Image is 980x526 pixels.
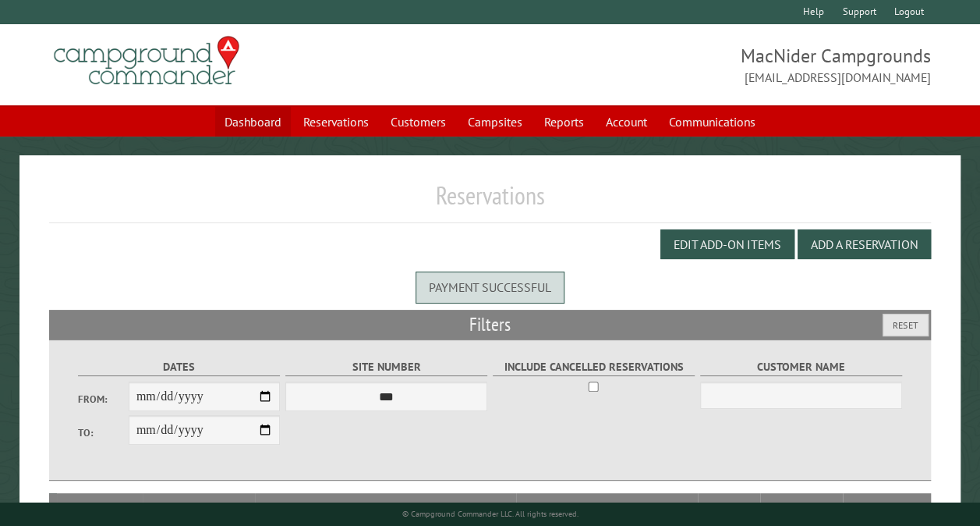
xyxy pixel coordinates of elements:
a: Campsites [458,107,532,137]
label: From: [78,392,129,407]
a: Customers [381,107,455,137]
th: Due [760,493,843,521]
small: © Campground Commander LLC. All rights reserved. [402,509,578,519]
th: Camper Details [255,493,517,521]
a: Communications [660,107,765,137]
th: Total [698,493,760,521]
th: Site [57,493,143,521]
span: MacNider Campgrounds [EMAIL_ADDRESS][DOMAIN_NAME] [490,43,932,87]
a: Reports [535,107,593,137]
th: Dates [143,493,255,521]
a: Reservations [294,107,378,137]
a: Dashboard [215,107,291,137]
h1: Reservations [49,180,931,223]
label: Dates [78,358,280,376]
label: Customer Name [700,358,902,376]
label: Include Cancelled Reservations [493,358,695,376]
h2: Filters [49,310,931,339]
a: Account [596,107,656,137]
button: Reset [883,314,929,336]
button: Edit Add-on Items [660,229,794,259]
label: Site Number [285,358,487,376]
th: Customer [516,493,697,521]
img: Campground Commander [49,30,244,91]
div: Payment successful [416,272,564,303]
button: Add a Reservation [798,229,931,259]
label: To: [78,425,129,440]
th: Edit [843,493,932,521]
